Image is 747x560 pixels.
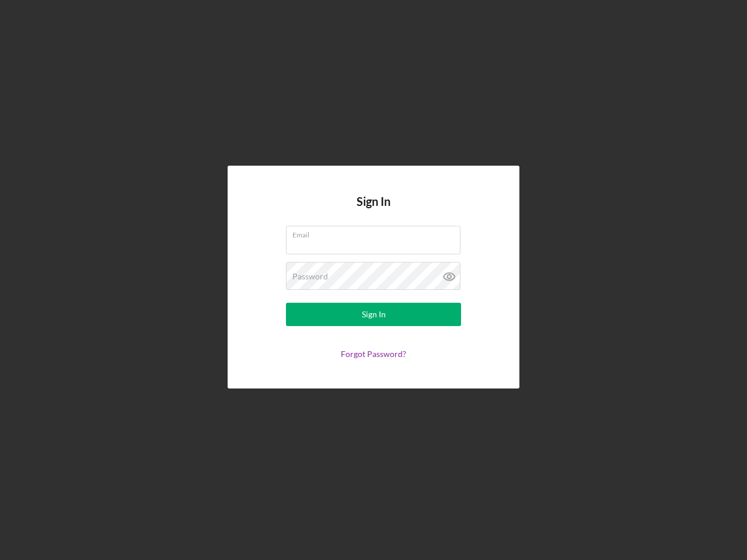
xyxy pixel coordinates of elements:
button: Sign In [286,303,461,326]
a: Forgot Password? [341,349,406,359]
label: Email [292,226,460,239]
div: Sign In [362,303,386,326]
h4: Sign In [357,195,390,226]
label: Password [292,272,328,281]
